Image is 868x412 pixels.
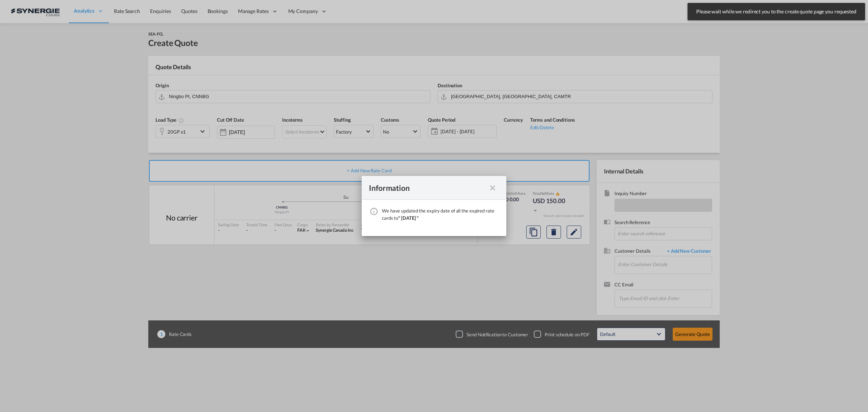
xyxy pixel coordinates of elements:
div: We have updated the expiry date of all the expired rate cards to [382,207,499,222]
span: Please wait while we redirect you to the create quote page you requested [694,8,859,15]
md-icon: icon-information-outline [370,207,378,216]
md-icon: icon-close fg-AAA8AD cursor [488,184,497,192]
span: " [DATE] " [398,215,418,221]
md-dialog: We have ... [362,176,506,236]
div: Information [369,183,486,192]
